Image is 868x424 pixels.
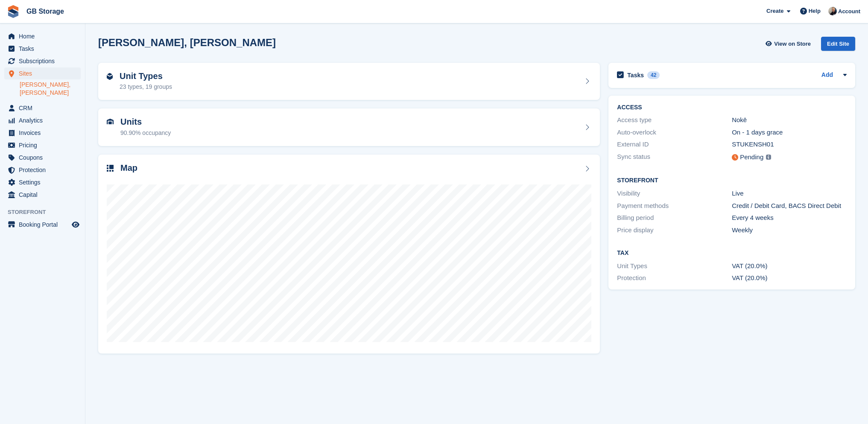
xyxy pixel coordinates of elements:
img: icon-info-grey-7440780725fd019a000dd9b08b2336e03edf1995a4989e88bcd33f0948082b44.svg [766,155,771,160]
a: [PERSON_NAME], [PERSON_NAME] [20,81,81,97]
h2: ACCESS [617,104,847,111]
div: Pending [740,152,763,162]
a: menu [4,164,81,176]
a: menu [4,219,81,231]
div: 42 [647,71,660,79]
h2: Map [120,163,137,173]
div: Weekly [732,225,847,235]
span: Tasks [19,43,70,55]
a: Unit Types 23 types, 19 groups [98,63,600,100]
span: Subscriptions [19,55,70,67]
div: Visibility [617,189,732,199]
span: Invoices [19,127,70,139]
span: Storefront [8,208,85,216]
span: Help [809,7,821,15]
h2: Unit Types [120,71,172,81]
a: menu [4,43,81,55]
div: Billing period [617,213,732,223]
h2: Storefront [617,177,847,184]
div: Live [732,189,847,199]
div: External ID [617,140,732,149]
a: menu [4,30,81,42]
div: 90.90% occupancy [120,129,171,137]
div: Price display [617,225,732,235]
span: Create [766,7,783,15]
div: Payment methods [617,201,732,211]
a: menu [4,189,81,201]
div: Protection [617,273,732,283]
img: unit-icn-7be61d7bf1b0ce9d3e12c5938cc71ed9869f7b940bace4675aadf7bd6d80202e.svg [107,119,114,125]
h2: Tasks [627,71,644,79]
span: Sites [19,67,70,79]
a: Units 90.90% occupancy [98,108,600,146]
img: Karl Walker [828,7,837,15]
a: menu [4,139,81,151]
div: 23 types, 19 groups [120,82,172,91]
a: menu [4,152,81,164]
div: VAT (20.0%) [732,261,847,271]
a: menu [4,127,81,139]
a: menu [4,67,81,79]
span: Home [19,30,70,42]
span: Settings [19,176,70,188]
div: Access type [617,115,732,125]
div: Unit Types [617,261,732,271]
div: Nokē [732,115,847,125]
div: Edit Site [821,37,855,51]
div: VAT (20.0%) [732,273,847,283]
h2: Tax [617,250,847,257]
a: Preview store [70,219,81,230]
a: menu [4,102,81,114]
span: Capital [19,189,70,201]
div: Every 4 weeks [732,213,847,223]
a: menu [4,114,81,126]
div: Credit / Debit Card, BACS Direct Debit [732,201,847,211]
span: Coupons [19,152,70,164]
span: Account [838,7,860,16]
span: Protection [19,164,70,176]
div: Sync status [617,152,732,163]
span: Booking Portal [19,219,70,231]
span: Analytics [19,114,70,126]
span: View on Store [774,40,811,48]
img: map-icn-33ee37083ee616e46c38cad1a60f524a97daa1e2b2c8c0bc3eb3415660979fc1.svg [107,165,114,172]
a: View on Store [764,37,814,51]
span: Pricing [19,139,70,151]
h2: Units [120,117,171,127]
a: Add [821,70,833,80]
div: On - 1 days grace [732,128,847,137]
a: menu [4,55,81,67]
a: Edit Site [821,37,855,54]
div: STUKENSH01 [732,140,847,149]
a: GB Storage [23,4,67,18]
span: CRM [19,102,70,114]
div: Auto-overlock [617,128,732,137]
a: menu [4,176,81,188]
img: stora-icon-8386f47178a22dfd0bd8f6a31ec36ba5ce8667c1dd55bd0f319d3a0aa187defe.svg [7,5,20,18]
img: unit-type-icn-2b2737a686de81e16bb02015468b77c625bbabd49415b5ef34ead5e3b44a266d.svg [107,73,113,80]
a: Map [98,155,600,354]
h2: [PERSON_NAME], [PERSON_NAME] [98,37,276,48]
